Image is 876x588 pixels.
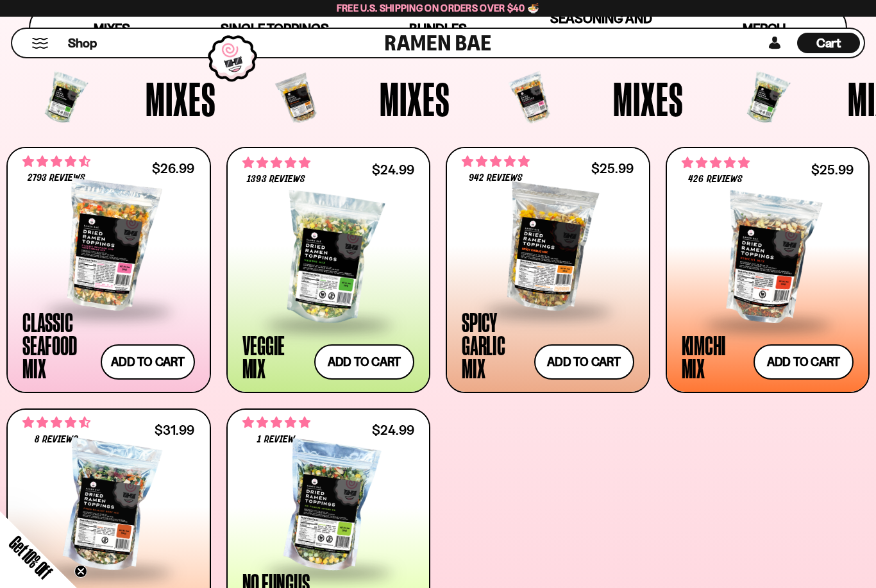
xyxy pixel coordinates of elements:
[242,155,310,171] span: 4.76 stars
[68,33,97,53] a: Shop
[6,147,211,392] a: 4.68 stars 2793 reviews $26.99 Classic Seafood Mix Add to cart
[28,173,85,183] span: 2793 reviews
[152,162,194,174] div: $26.99
[462,153,530,170] span: 4.75 stars
[155,424,194,436] div: $31.99
[534,344,634,380] button: Add to cart
[31,38,49,49] button: Mobile Menu Trigger
[22,310,94,380] div: Classic Seafood Mix
[247,174,305,185] span: 1393 reviews
[35,435,78,445] span: 8 reviews
[682,333,748,380] div: Kimchi Mix
[462,310,528,380] div: Spicy Garlic Mix
[380,75,450,122] span: Mixes
[242,414,310,431] span: 5.00 stars
[372,164,414,176] div: $24.99
[6,532,56,582] span: Get 10% Off
[682,155,750,171] span: 4.76 stars
[469,173,523,183] span: 942 reviews
[754,344,854,380] button: Add to cart
[226,147,431,392] a: 4.76 stars 1393 reviews $24.99 Veggie Mix Add to cart
[146,75,216,122] span: Mixes
[74,565,87,578] button: Close teaser
[22,414,90,431] span: 4.62 stars
[816,35,841,51] span: Cart
[242,333,308,380] div: Veggie Mix
[372,424,414,436] div: $24.99
[591,162,634,174] div: $25.99
[257,435,294,445] span: 1 review
[101,344,194,380] button: Add to cart
[68,35,97,52] span: Shop
[811,164,854,176] div: $25.99
[314,344,414,380] button: Add to cart
[337,2,540,14] span: Free U.S. Shipping on Orders over $40 🍜
[613,75,684,122] span: Mixes
[688,174,742,185] span: 426 reviews
[666,147,870,392] a: 4.76 stars 426 reviews $25.99 Kimchi Mix Add to cart
[22,153,90,170] span: 4.68 stars
[446,147,650,392] a: 4.75 stars 942 reviews $25.99 Spicy Garlic Mix Add to cart
[797,29,860,57] a: Cart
